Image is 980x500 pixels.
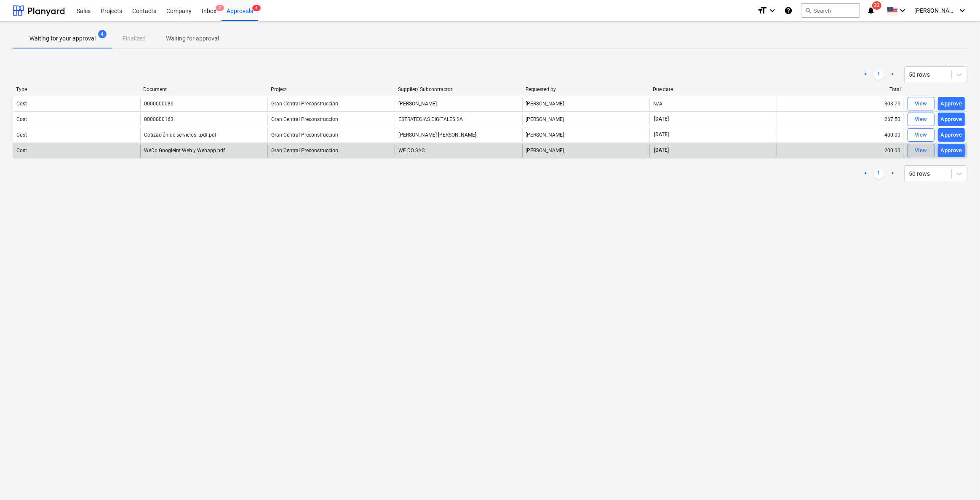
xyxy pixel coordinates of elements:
div: Total [780,86,901,92]
div: Supplier/ Subcontractor [398,86,518,92]
span: [DATE] [653,131,670,138]
div: [PERSON_NAME] [522,113,649,126]
div: Approve [941,115,962,124]
span: [DATE] [653,116,670,123]
span: [PERSON_NAME] [914,7,956,14]
button: Search [801,3,860,18]
div: 308.75 [777,97,904,110]
div: Type [16,86,136,92]
button: View [908,113,935,126]
div: View [915,130,927,140]
button: View [908,128,935,142]
div: View [915,115,927,124]
div: Approve [941,130,962,140]
div: Approve [941,99,962,109]
span: Gran Central Preconstruccion [271,116,338,122]
div: 0000000163 [144,116,174,122]
div: View [915,146,927,156]
div: Cost [16,116,27,122]
div: Widget de chat [938,460,980,500]
i: Knowledge base [784,5,793,16]
button: Approve [938,144,965,157]
div: 267.50 [777,113,904,126]
button: Approve [938,97,965,110]
div: Project [271,86,391,92]
p: Waiting for approval [166,34,219,43]
iframe: Chat Widget [938,460,980,500]
a: Previous page [860,169,871,179]
div: Cost [16,101,27,107]
div: [PERSON_NAME] [395,97,522,110]
button: Approve [938,128,965,142]
div: 400.00 [777,128,904,142]
span: [DATE] [653,147,670,154]
span: 33 [872,1,881,10]
span: 4 [252,5,261,11]
button: Approve [938,113,965,126]
span: Gran Central Preconstruccion [271,101,338,107]
div: Cost [16,148,27,153]
p: Waiting for your approval [29,34,96,43]
i: keyboard_arrow_down [957,5,967,16]
div: ESTRATEGIAS DIGITALES SA [395,113,522,126]
div: [PERSON_NAME] [522,97,649,110]
div: Approve [941,146,962,156]
div: Cotización de servicios. .pdf.pdf [144,132,216,138]
div: WE DO SAC [395,144,522,157]
a: Page 1 is your current page [874,70,884,80]
span: Gran Central Preconstruccion [271,148,338,153]
i: keyboard_arrow_down [767,5,777,16]
a: Next page [887,70,897,80]
div: View [915,99,927,109]
button: View [908,144,935,157]
a: Page 1 is your current page [874,169,884,179]
div: 0000000086 [144,101,174,107]
button: View [908,97,935,110]
div: [PERSON_NAME] [PERSON_NAME] [395,128,522,142]
div: N/A [653,101,662,107]
div: 200.00 [777,144,904,157]
a: Previous page [860,70,871,80]
div: [PERSON_NAME] [522,128,649,142]
span: search [805,7,812,14]
span: 2 [216,5,224,11]
div: [PERSON_NAME] [522,144,649,157]
div: Due date [653,86,773,92]
span: Gran Central Preconstruccion [271,132,338,138]
div: Document [143,86,264,92]
div: Requested by [526,86,646,92]
div: Cost [16,132,27,138]
span: 4 [98,30,107,38]
i: notifications [867,5,875,16]
a: Next page [887,169,897,179]
div: WeDo GoogleInt Web y Webapp.pdf [144,148,225,153]
i: format_size [757,5,767,16]
i: keyboard_arrow_down [897,5,908,16]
